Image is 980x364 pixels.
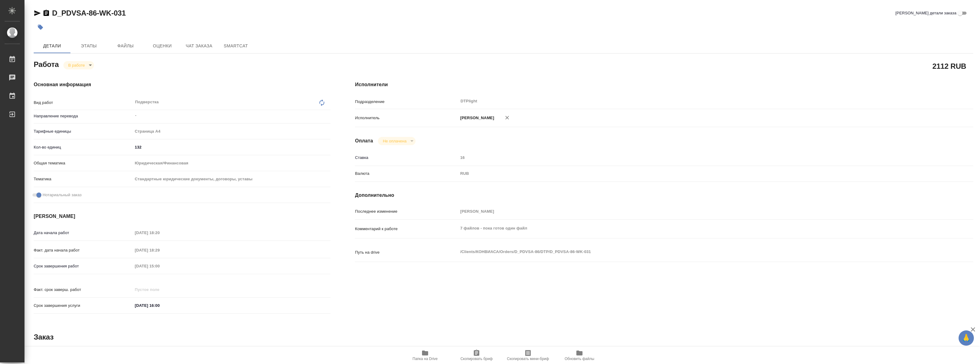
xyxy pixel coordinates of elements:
[148,42,177,50] span: Оценки
[961,332,971,344] span: 🙏
[133,246,186,255] input: Пустое поле
[458,153,922,162] input: Пустое поле
[43,9,50,17] button: Скопировать ссылку
[355,81,973,88] h4: Исполнители
[37,42,67,50] span: Детали
[184,42,214,50] span: Чат заказа
[378,137,416,145] div: В работе
[133,228,186,237] input: Пустое поле
[355,171,458,177] p: Валюта
[133,285,186,294] input: Пустое поле
[399,347,451,364] button: Папка на Drive
[66,63,87,68] button: В работе
[413,357,438,361] span: Папка на Drive
[460,357,492,361] span: Скопировать бриф
[133,143,330,152] input: ✎ Введи что-нибудь
[133,158,330,168] div: Юридическая/Финансовая
[34,176,133,182] p: Тематика
[895,10,956,16] span: [PERSON_NAME] детали заказа
[355,155,458,161] p: Ставка
[133,301,186,310] input: ✎ Введи что-нибудь
[507,357,549,361] span: Скопировать мини-бриф
[74,42,104,50] span: Этапы
[34,160,133,166] p: Общая тематика
[34,100,133,106] p: Вид работ
[458,223,922,233] textarea: 7 файлов - пока готов один файл
[451,347,502,364] button: Скопировать бриф
[221,42,251,50] span: SmartCat
[34,213,330,220] h4: [PERSON_NAME]
[554,347,605,364] button: Обновить файлы
[933,61,966,71] h2: 2112 RUB
[500,111,514,124] button: Удалить исполнителя
[458,168,922,179] div: RUB
[34,20,47,34] button: Добавить тэг
[355,115,458,121] p: Исполнитель
[34,128,133,134] p: Тарифные единицы
[959,330,974,346] button: 🙏
[34,247,133,253] p: Факт. дата начала работ
[565,357,594,361] span: Обновить файлы
[355,137,373,145] h4: Оплата
[133,262,186,270] input: Пустое поле
[43,192,81,198] span: Нотариальный заказ
[133,126,330,137] div: Страница А4
[34,113,133,119] p: Направление перевода
[133,174,330,184] div: Стандартные юридические документы, договоры, уставы
[111,42,140,50] span: Файлы
[355,226,458,232] p: Комментарий к работе
[34,332,54,342] h2: Заказ
[355,192,973,199] h4: Дополнительно
[34,230,133,236] p: Дата начала работ
[458,207,922,216] input: Пустое поле
[34,9,41,17] button: Скопировать ссылку для ЯМессенджера
[34,144,133,150] p: Кол-во единиц
[355,249,458,256] p: Путь на drive
[355,99,458,105] p: Подразделение
[34,287,133,293] p: Факт. срок заверш. работ
[458,115,494,121] p: [PERSON_NAME]
[63,61,94,69] div: В работе
[355,208,458,215] p: Последнее изменение
[502,347,554,364] button: Скопировать мини-бриф
[381,138,408,144] button: Не оплачена
[34,81,330,88] h4: Основная информация
[34,303,133,309] p: Срок завершения услуги
[52,9,126,17] a: D_PDVSA-86-WK-031
[34,58,59,69] h2: Работа
[458,247,922,257] textarea: /Clients/КОНВИАСА/Orders/D_PDVSA-86/DTP/D_PDVSA-86-WK-031
[34,263,133,269] p: Срок завершения работ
